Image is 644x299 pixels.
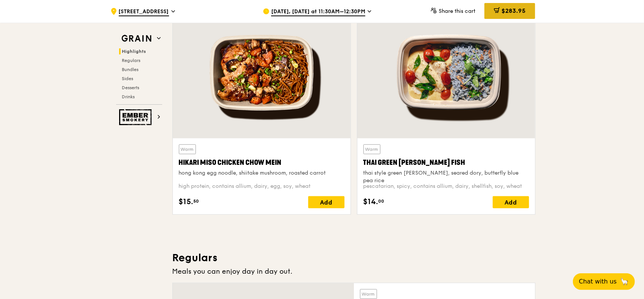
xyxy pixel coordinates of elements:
[179,157,345,168] div: Hikari Miso Chicken Chow Mein
[271,8,365,16] span: [DATE], [DATE] at 11:30AM–12:30PM
[122,58,141,63] span: Regulars
[308,196,345,208] div: Add
[360,289,377,299] div: Warm
[194,198,199,204] span: 50
[122,85,140,90] span: Desserts
[179,144,196,154] div: Warm
[122,76,133,81] span: Sides
[363,196,379,208] span: $14.
[363,144,380,154] div: Warm
[493,196,529,208] div: Add
[620,277,629,286] span: 🦙
[439,8,475,14] span: Share this cart
[119,8,169,16] span: [STREET_ADDRESS]
[501,7,526,14] span: $283.95
[579,277,617,286] span: Chat with us
[179,169,345,177] div: hong kong egg noodle, shiitake mushroom, roasted carrot
[172,266,535,277] div: Meals you can enjoy day in day out.
[119,32,154,45] img: Grain web logo
[172,251,535,265] h3: Regulars
[119,109,154,125] img: Ember Smokery web logo
[122,94,135,99] span: Drinks
[122,67,139,72] span: Bundles
[363,169,529,184] div: thai style green [PERSON_NAME], seared dory, butterfly blue pea rice
[179,196,194,208] span: $15.
[363,157,529,168] div: Thai Green [PERSON_NAME] Fish
[363,183,529,190] div: pescatarian, spicy, contains allium, dairy, shellfish, soy, wheat
[122,49,146,54] span: Highlights
[573,273,635,290] button: Chat with us🦙
[379,198,385,204] span: 00
[179,183,345,190] div: high protein, contains allium, dairy, egg, soy, wheat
